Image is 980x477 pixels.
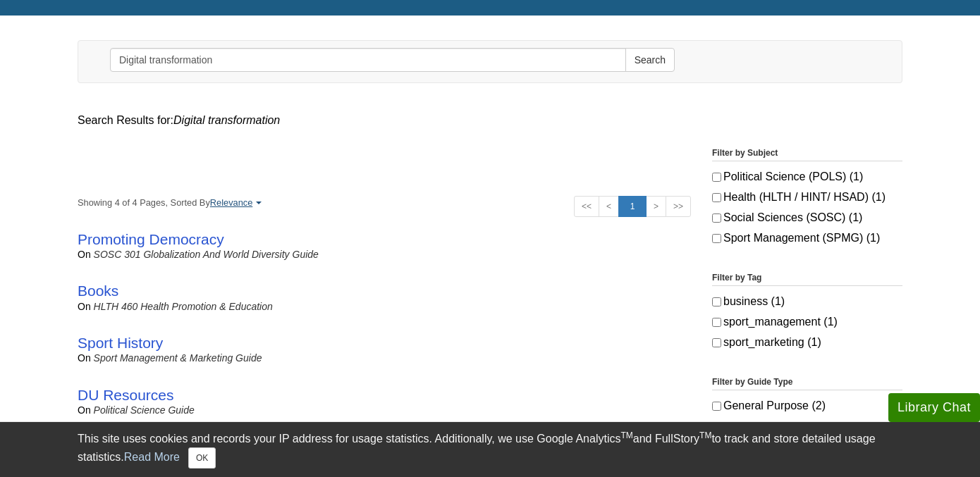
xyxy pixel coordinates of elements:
[94,352,262,364] a: Sport Management & Marketing Guide
[188,447,216,469] button: Close
[712,376,902,390] legend: Filter by Guide Type
[712,147,902,161] legend: Filter by Subject
[78,249,91,260] span: on
[574,196,691,217] ul: Search Pagination
[78,112,902,129] div: Search Results for:
[712,234,721,243] input: Sport Management (SPMG) (1)
[712,314,902,330] label: sport_management (1)
[78,231,224,247] a: Promoting Democracy
[666,196,691,217] a: >>
[712,297,721,306] input: business (1)
[712,209,902,226] label: Social Sciences (SOSC) (1)
[78,352,91,364] span: on
[712,189,902,206] label: Health (HLTH / HINT/ HSAD) (1)
[574,196,599,217] a: <<
[888,393,980,422] button: Library Chat
[78,283,118,299] a: Books
[712,402,721,411] input: General Purpose (2)
[699,430,711,440] sup: TM
[620,430,632,440] sup: TM
[712,418,902,435] label: Course Guide (1)
[210,197,259,208] a: Relevance
[712,397,902,414] label: General Purpose (2)
[712,271,902,286] legend: Filter by Tag
[618,196,647,217] a: 1
[712,213,721,223] input: Social Sciences (SOSC) (1)
[110,48,626,72] input: Enter Search Words
[712,168,902,185] label: Political Science (POLS) (1)
[94,404,195,416] a: Political Science Guide
[646,196,666,217] a: >
[712,173,721,182] input: Political Science (POLS) (1)
[78,404,91,416] span: on
[712,318,721,327] input: sport_management (1)
[712,334,902,351] label: sport_marketing (1)
[78,387,174,403] a: DU Resources
[78,301,91,312] span: on
[94,249,319,260] a: SOSC 301 Globalization and World Diversity Guide
[78,335,163,351] a: Sport History
[173,114,280,126] em: Digital transformation
[94,301,273,312] a: HLTH 460 Health Promotion & Education
[78,196,691,209] strong: Showing 4 of 4 Pages, Sorted By
[712,230,902,247] label: Sport Management (SPMG) (1)
[625,48,675,72] button: Search
[712,293,902,310] label: business (1)
[78,430,902,469] div: This site uses cookies and records your IP address for usage statistics. Additionally, we use Goo...
[124,451,180,463] a: Read More
[599,196,619,217] a: <
[712,193,721,202] input: Health (HLTH / HINT/ HSAD) (1)
[712,338,721,347] input: sport_marketing (1)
